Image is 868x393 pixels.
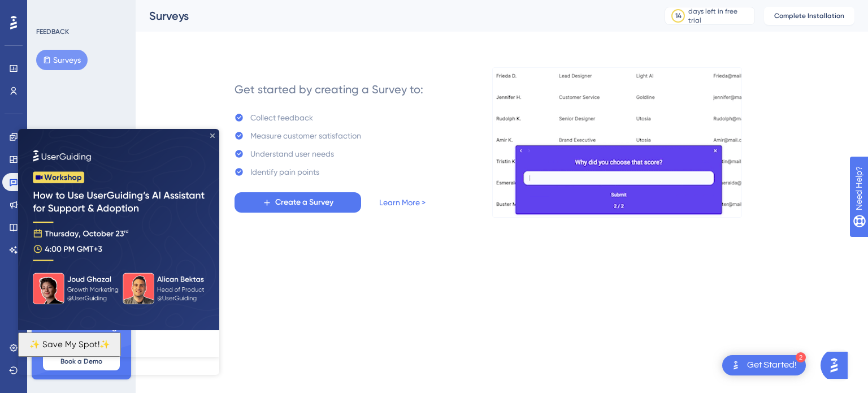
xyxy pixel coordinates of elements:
div: 2 [796,352,806,362]
span: Need Help? [27,3,71,16]
div: Get Started! [747,359,797,372]
button: Create a Survey [235,192,361,213]
div: Collect feedback [250,111,313,124]
div: FEEDBACK [36,27,69,36]
div: Understand user needs [250,147,334,161]
div: 14 [675,11,682,20]
img: b81bf5b5c10d0e3e90f664060979471a.gif [492,67,742,218]
a: Learn More > [379,196,426,209]
span: Complete Installation [774,11,844,20]
div: Surveys [149,8,636,24]
div: Open Get Started! checklist, remaining modules: 2 [722,355,806,375]
button: Surveys [36,50,88,70]
div: days left in free trial [688,7,751,25]
div: Close Preview [192,5,197,9]
span: Create a Survey [275,196,333,209]
img: launcher-image-alternative-text [729,359,743,372]
div: Identify pain points [250,165,319,179]
div: Measure customer satisfaction [250,129,361,142]
button: Complete Installation [764,7,854,25]
div: Get started by creating a Survey to: [235,81,423,97]
iframe: UserGuiding AI Assistant Launcher [821,348,854,382]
